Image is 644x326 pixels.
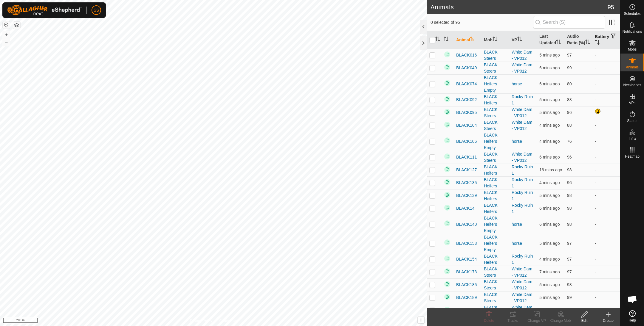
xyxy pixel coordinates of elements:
img: returning on [444,108,451,115]
span: BLACK140 [456,221,477,228]
div: Tracks [501,318,525,323]
a: horse [512,139,522,144]
span: 80 [567,81,572,86]
span: 3 Oct 2025, 10:05 am [539,110,560,115]
div: BLACK Heifers [484,164,507,176]
a: White Dam - VP012 [512,279,532,290]
span: 98 [567,222,572,227]
span: BLACK197 [456,307,477,314]
a: Privacy Policy [190,318,212,324]
span: BLACK154 [456,256,477,262]
button: i [418,317,424,323]
span: 97 [567,241,572,246]
a: horse [512,81,522,86]
span: 3 Oct 2025, 10:04 am [539,222,560,227]
div: BLACK Heifers Empty [484,75,507,93]
span: BLACK127 [456,167,477,173]
th: VP [509,31,537,49]
span: i [420,317,422,322]
span: 3 Oct 2025, 10:04 am [539,241,560,246]
td: - [592,266,620,278]
span: 97 [567,269,572,274]
span: 97 [567,53,572,57]
img: returning on [444,280,451,288]
div: Change Mob [549,318,572,323]
p-sorticon: Activate to sort [435,37,440,42]
th: Last Updated [537,31,565,49]
a: Rocky Ruin 1 [512,164,533,175]
img: returning on [444,239,451,246]
span: 96 [567,155,572,159]
img: returning on [444,153,451,160]
img: returning on [444,204,451,211]
div: BLACK Heifers [484,177,507,189]
img: returning on [444,95,451,103]
td: - [592,74,620,93]
span: 95 [608,3,614,12]
td: - [592,304,620,317]
div: BLACK Steers [484,266,507,278]
h2: Animals [431,4,608,11]
a: Contact Us [219,318,237,324]
button: Reset Map [3,21,10,29]
span: BLACK092 [456,97,477,103]
div: BLACK Steers [484,279,507,291]
a: White Dam - VP012 [512,50,532,61]
div: Change VP [525,318,549,323]
span: 3 Oct 2025, 10:05 am [539,282,560,287]
span: SS [94,7,99,13]
a: White Dam - VP012 [512,107,532,118]
img: returning on [444,121,451,128]
span: BLACK111 [456,154,477,160]
div: BLACK Steers [484,106,507,119]
span: 98 [567,282,572,287]
span: 99 [567,65,572,70]
img: returning on [444,255,451,262]
span: 3 Oct 2025, 10:04 am [539,97,560,102]
span: Mobs [628,48,637,51]
span: Heatmap [625,155,640,158]
td: - [592,62,620,74]
span: 3 Oct 2025, 9:54 am [539,167,562,172]
span: BLACK135 [456,180,477,186]
span: VPs [629,101,635,105]
div: BLACK Heifers Empty [484,215,507,234]
td: - [592,119,620,132]
div: Create [596,318,620,323]
div: BLACK Heifers [484,202,507,215]
img: returning on [444,220,451,227]
img: returning on [444,79,451,87]
th: Battery [592,31,620,49]
img: returning on [444,166,451,173]
p-sorticon: Activate to sort [444,37,448,42]
td: - [592,164,620,176]
span: 98 [567,193,572,198]
span: 3 Oct 2025, 10:04 am [539,193,560,198]
a: Rocky Ruin 1 [512,203,533,214]
img: returning on [444,293,451,300]
span: 3 Oct 2025, 10:05 am [539,123,560,128]
span: 88 [567,97,572,102]
span: 98 [567,206,572,211]
span: 76 [567,139,572,144]
a: Rocky Ruin 1 [512,94,533,105]
span: Neckbands [623,83,641,87]
img: returning on [444,51,451,58]
a: White Dam - VP012 [512,62,532,73]
span: Schedules [624,12,640,15]
span: 96 [567,180,572,185]
td: - [592,93,620,106]
img: returning on [444,306,451,313]
span: Notifications [623,30,642,33]
a: White Dam - VP012 [512,152,532,163]
div: BLACK Steers [484,151,507,164]
td: - [592,234,620,253]
span: 3 Oct 2025, 10:05 am [539,257,560,261]
a: White Dam - VP012 [512,267,532,278]
span: 0 selected of 95 [431,19,533,26]
span: 3 Oct 2025, 10:05 am [539,295,560,300]
span: BLACK049 [456,65,477,71]
div: BLACK Heifers Empty [484,234,507,253]
a: Help [620,308,644,325]
div: BLACK Heifers [484,189,507,202]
